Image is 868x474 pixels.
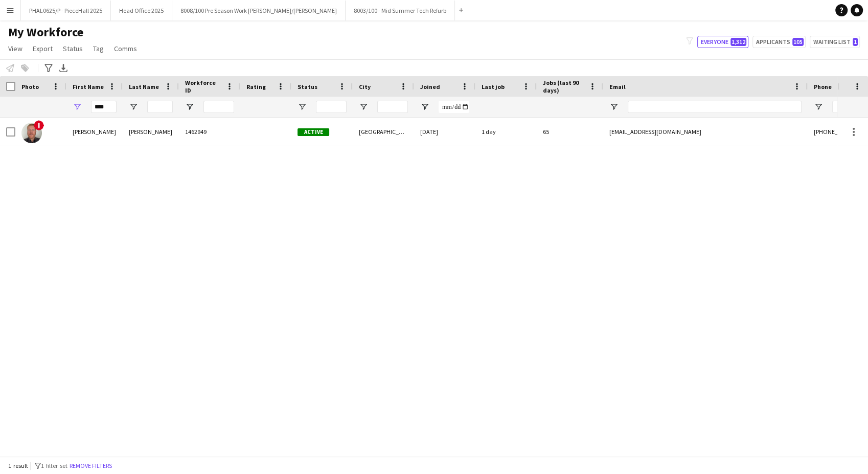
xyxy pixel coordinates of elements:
[298,102,307,111] button: Open Filter Menu
[129,102,138,111] button: Open Filter Menu
[8,25,83,40] span: My Workforce
[792,38,804,46] span: 105
[359,102,368,111] button: Open Filter Menu
[34,120,44,130] span: !
[359,83,371,91] span: City
[114,44,137,53] span: Comms
[57,62,70,74] app-action-btn: Export XLSX
[123,118,179,146] div: [PERSON_NAME]
[353,118,414,146] div: [GEOGRAPHIC_DATA]
[93,44,104,53] span: Tag
[41,462,67,469] span: 1 filter set
[346,1,455,20] button: 8003/100 - Mid Summer Tech Refurb
[110,42,141,55] a: Comms
[316,101,347,113] input: Status Filter Input
[29,42,57,55] a: Export
[628,101,802,113] input: Email Filter Input
[33,44,53,53] span: Export
[543,79,585,94] span: Jobs (last 90 days)
[42,62,55,74] app-action-btn: Advanced filters
[172,1,346,20] button: 8008/100 Pre Season Work [PERSON_NAME]/[PERSON_NAME]
[185,79,222,94] span: Workforce ID
[89,42,108,55] a: Tag
[66,118,123,146] div: [PERSON_NAME]
[414,118,475,146] div: [DATE]
[185,102,194,111] button: Open Filter Menu
[129,83,159,91] span: Last Name
[537,118,603,146] div: 65
[420,83,440,91] span: Joined
[59,42,87,55] a: Status
[730,38,746,46] span: 1,312
[810,36,860,48] button: Waiting list1
[609,102,619,111] button: Open Filter Menu
[298,128,329,136] span: Active
[111,1,172,20] button: Head Office 2025
[697,36,748,48] button: Everyone1,312
[475,118,537,146] div: 1 day
[73,83,104,91] span: First Name
[377,101,408,113] input: City Filter Input
[439,101,469,113] input: Joined Filter Input
[814,83,832,91] span: Phone
[298,83,317,91] span: Status
[63,44,83,53] span: Status
[603,118,808,146] div: [EMAIL_ADDRESS][DOMAIN_NAME]
[73,102,82,111] button: Open Filter Menu
[4,42,27,55] a: View
[147,101,173,113] input: Last Name Filter Input
[179,118,240,146] div: 1462949
[67,460,114,471] button: Remove filters
[814,102,823,111] button: Open Filter Menu
[609,83,626,91] span: Email
[21,123,42,143] img: Euan S Smith
[21,83,39,91] span: Photo
[21,1,111,20] button: PHAL0625/P - PieceHall 2025
[482,83,505,91] span: Last job
[91,101,117,113] input: First Name Filter Input
[203,101,234,113] input: Workforce ID Filter Input
[420,102,429,111] button: Open Filter Menu
[752,36,806,48] button: Applicants105
[8,44,22,53] span: View
[853,38,858,46] span: 1
[246,83,266,91] span: Rating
